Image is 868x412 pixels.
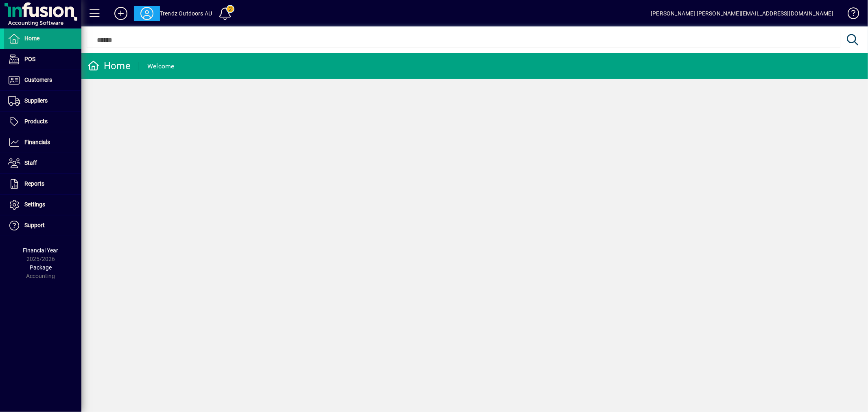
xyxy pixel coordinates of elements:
[24,201,45,208] span: Settings
[4,215,81,236] a: Support
[134,6,160,21] button: Profile
[24,118,48,125] span: Products
[24,77,52,83] span: Customers
[24,97,48,104] span: Suppliers
[4,153,81,173] a: Staff
[24,160,37,166] span: Staff
[30,264,52,271] span: Package
[4,70,81,90] a: Customers
[4,195,81,215] a: Settings
[160,7,212,20] div: Trendz Outdoors AU
[24,222,45,228] span: Support
[24,180,44,187] span: Reports
[842,2,858,28] a: Knowledge Base
[4,112,81,132] a: Products
[108,6,134,21] button: Add
[87,59,131,72] div: Home
[24,35,39,42] span: Home
[4,174,81,194] a: Reports
[4,91,81,111] a: Suppliers
[24,139,50,145] span: Financials
[4,132,81,153] a: Financials
[23,247,59,254] span: Financial Year
[24,56,35,62] span: POS
[4,49,81,70] a: POS
[651,7,833,20] div: [PERSON_NAME] [PERSON_NAME][EMAIL_ADDRESS][DOMAIN_NAME]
